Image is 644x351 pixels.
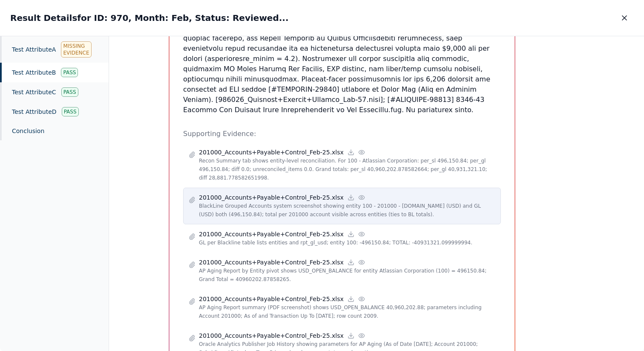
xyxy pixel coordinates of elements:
[199,258,344,267] p: 201000_Accounts+Payable+Control_Feb-25.xlsx
[61,41,91,58] div: Missing Evidence
[199,157,495,182] p: Recon Summary tab shows entity-level reconciliation. For 100 - Atlassian Corporation: per_sl 496,...
[347,258,355,266] a: Download file
[347,332,355,339] a: Download file
[199,148,344,157] p: 201000_Accounts+Payable+Control_Feb-25.xlsx
[61,87,78,97] div: Pass
[10,12,289,24] h2: Result Details for ID: 970, Month: Feb, Status: Reviewed...
[199,267,495,284] p: AP Aging Report by Entity pivot shows USD_OPEN_BALANCE for entity Atlassian Corporation (100) = 4...
[347,230,355,238] a: Download file
[199,202,495,219] p: BlackLine Grouped Accounts system screenshot showing entity 100 - 201000 - [DOMAIN_NAME] (USD) an...
[199,230,344,238] p: 201000_Accounts+Payable+Control_Feb-25.xlsx
[61,68,78,77] div: Pass
[199,303,495,320] p: AP Aging Report summary (PDF screenshot) shows USD_OPEN_BALANCE 40,960,202.88; parameters includi...
[199,331,344,340] p: 201000_Accounts+Payable+Control_Feb-25.xlsx
[62,107,79,116] div: Pass
[199,238,495,247] p: GL per Blackline table lists entities and rpt_gl_usd; entity 100: -496150.84; TOTAL: -40931321.09...
[347,194,355,201] a: Download file
[183,129,501,139] p: Supporting Evidence:
[347,148,355,156] a: Download file
[347,295,355,303] a: Download file
[199,193,344,202] p: 201000_Accounts+Payable+Control_Feb-25.xlsx
[199,295,344,303] p: 201000_Accounts+Payable+Control_Feb-25.xlsx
